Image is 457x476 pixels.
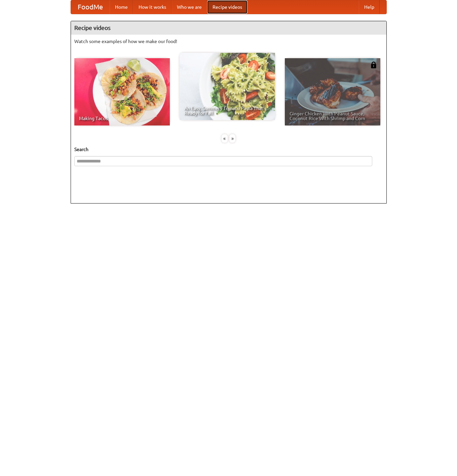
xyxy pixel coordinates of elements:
a: Recipe videos [207,0,247,14]
a: FoodMe [71,0,110,14]
h4: Recipe videos [71,21,386,35]
a: Help [359,0,380,14]
a: Making Tacos [74,58,170,125]
div: » [229,134,235,143]
h5: Search [74,146,383,153]
span: An Easy, Summery Tomato Pasta That's Ready for Fall [184,106,270,115]
a: Who we are [172,0,207,14]
img: 483408.png [370,62,377,68]
a: An Easy, Summery Tomato Pasta That's Ready for Fall [180,53,275,120]
span: Making Tacos [79,116,165,121]
div: « [222,134,228,143]
a: How it works [133,0,172,14]
a: Home [110,0,133,14]
p: Watch some examples of how we make our food! [74,38,383,45]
